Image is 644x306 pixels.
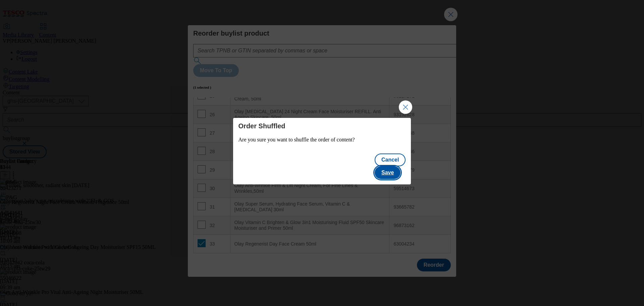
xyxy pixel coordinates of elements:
[399,100,412,114] button: Close Modal
[238,122,406,130] h4: Order Shuffled
[375,154,406,166] button: Cancel
[238,137,406,143] p: Are you sure you want to shuffle the order of content?
[233,118,411,184] div: Modal
[375,166,400,179] button: Save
